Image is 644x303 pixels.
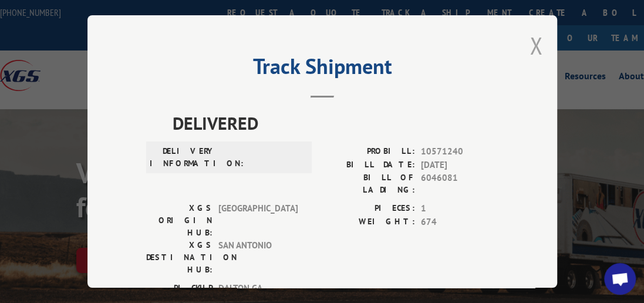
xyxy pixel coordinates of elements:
span: [DATE] [421,158,498,171]
span: SAN ANTONIO [218,239,298,276]
div: Open chat [604,263,636,295]
label: DELIVERY INFORMATION: [150,145,216,170]
h2: Track Shipment [146,58,498,80]
span: DELIVERED [173,110,498,136]
span: [GEOGRAPHIC_DATA] [218,202,298,239]
label: PIECES: [322,202,415,216]
label: BILL OF LADING: [322,171,415,196]
label: BILL DATE: [322,158,415,171]
label: WEIGHT: [322,215,415,228]
span: 10571240 [421,145,498,159]
span: 6046081 [421,171,498,196]
label: PROBILL: [322,145,415,159]
label: XGS DESTINATION HUB: [146,239,213,276]
span: 674 [421,215,498,228]
button: Close modal [530,30,542,61]
span: 1 [421,202,498,216]
label: XGS ORIGIN HUB: [146,202,213,239]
